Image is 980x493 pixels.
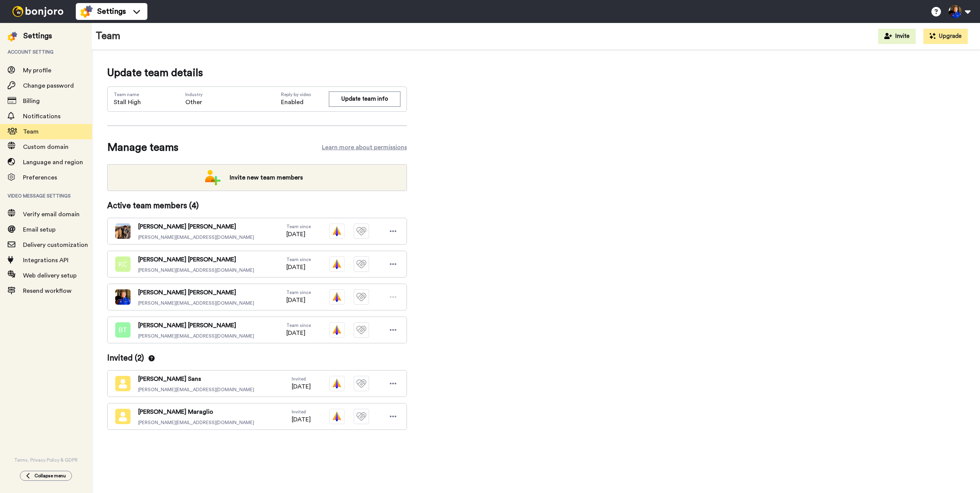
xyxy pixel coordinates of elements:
span: Change password [23,83,74,89]
span: Email setup [23,227,56,233]
span: [PERSON_NAME] [PERSON_NAME] [138,255,254,264]
span: [PERSON_NAME][EMAIL_ADDRESS][DOMAIN_NAME] [138,234,254,240]
img: tm-plain.svg [354,224,369,239]
button: Collapse menu [20,471,72,481]
span: Stall High [114,98,141,107]
img: 8278472b-4b9b-4155-9ba4-4ce926b22c6a-1755030607.jpg [115,224,131,239]
img: tm-plain.svg [354,409,369,424]
img: vm-color.svg [329,224,345,239]
h1: Team [96,31,121,42]
span: Invited ( 2 ) [107,353,155,364]
div: Settings [23,31,52,41]
span: [DATE] [286,295,311,305]
span: Team since [286,322,311,328]
span: [DATE] [286,263,311,272]
span: Resend workflow [23,288,72,294]
span: Active team members ( 4 ) [107,200,199,212]
button: Upgrade [923,29,968,44]
span: Web delivery setup [23,273,77,279]
span: [DATE] [292,415,311,424]
span: Industry [185,91,203,98]
span: Update team details [107,65,407,80]
span: Collapse menu [34,473,66,479]
span: Invited [292,376,311,382]
img: tm-plain.svg [354,256,369,272]
span: [DATE] [292,382,311,391]
span: Integrations API [23,257,69,263]
span: Custom domain [23,144,69,150]
span: Team name [114,91,141,98]
span: Team since [286,289,311,295]
img: tm-plain.svg [354,289,369,305]
span: Delivery customization [23,242,88,248]
img: bj-logo-header-white.svg [9,6,67,17]
img: tm-plain.svg [354,322,369,338]
img: settings-colored.svg [8,32,17,41]
span: Preferences [23,175,57,181]
span: Invite new team members [224,170,309,185]
span: [PERSON_NAME] Maraglio [138,407,254,416]
img: bt.png [115,322,131,338]
span: Team since [286,224,311,230]
span: Invited [292,409,311,415]
a: Learn more about permissions [322,143,407,152]
span: Other [185,98,203,107]
img: kc.png [115,256,131,272]
img: vm-color.svg [329,256,345,272]
img: vm-color.svg [329,376,345,391]
span: Language and region [23,159,83,165]
span: Team [23,129,39,135]
span: Settings [97,6,126,17]
span: Billing [23,98,40,104]
span: Team since [286,256,311,263]
span: Enabled [281,98,329,107]
span: [PERSON_NAME][EMAIL_ADDRESS][DOMAIN_NAME] [138,387,254,393]
img: a9f58802-db57-4e71-ac43-b2f844e60d2a-1703869671.jpg [115,289,131,305]
span: [PERSON_NAME] [PERSON_NAME] [138,321,254,330]
img: vm-color.svg [329,322,345,338]
span: [PERSON_NAME][EMAIL_ADDRESS][DOMAIN_NAME] [138,420,254,426]
img: tm-plain.svg [354,376,369,391]
span: [PERSON_NAME] [PERSON_NAME] [138,288,254,297]
span: [DATE] [286,230,311,239]
span: Notifications [23,113,60,119]
span: [PERSON_NAME] [PERSON_NAME] [138,222,254,231]
span: Manage teams [107,140,178,155]
span: Reply by video [281,91,329,98]
span: [PERSON_NAME] Sans [138,374,254,384]
span: [PERSON_NAME][EMAIL_ADDRESS][DOMAIN_NAME] [138,333,254,339]
span: My profile [23,67,51,73]
span: [PERSON_NAME][EMAIL_ADDRESS][DOMAIN_NAME] [138,267,254,273]
img: vm-color.svg [329,289,345,305]
img: add-team.png [205,170,220,185]
button: Invite [878,29,916,44]
img: settings-colored.svg [80,5,93,18]
span: [PERSON_NAME][EMAIL_ADDRESS][DOMAIN_NAME] [138,300,254,306]
span: Verify email domain [23,211,80,217]
button: Update team info [329,91,400,106]
img: vm-color.svg [329,409,345,424]
span: [DATE] [286,328,311,338]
